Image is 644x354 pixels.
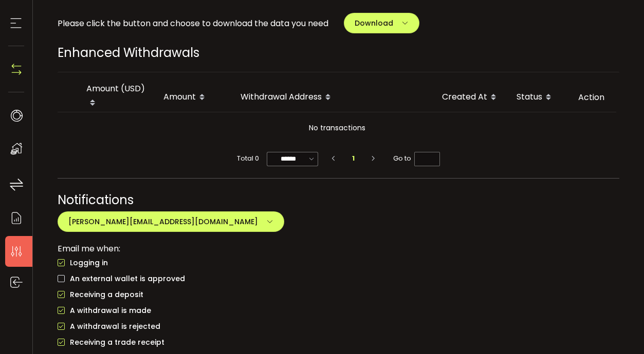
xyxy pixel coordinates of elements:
[58,211,284,232] button: [PERSON_NAME][EMAIL_ADDRESS][DOMAIN_NAME]
[9,62,24,77] img: N4P5cjLOiQAAAABJRU5ErkJggg==
[65,258,108,268] span: Logging in
[593,305,644,354] iframe: Chat Widget
[78,83,155,112] div: Amount (USD)
[65,306,151,316] span: A withdrawal is made
[68,217,258,227] span: [PERSON_NAME][EMAIL_ADDRESS][DOMAIN_NAME]
[65,322,160,331] span: A withdrawal is rejected
[58,242,619,255] div: Email me when:
[355,18,393,28] span: Download
[393,151,440,166] span: Go to
[58,191,619,209] div: Notifications
[58,44,619,62] div: Enhanced Withdrawals
[232,89,434,106] div: Withdrawal Address
[237,151,259,166] span: Total 0
[58,17,328,30] span: Please click the button and choose to download the data you need
[344,151,363,166] li: 1
[155,89,232,106] div: Amount
[570,91,616,103] div: Action
[65,338,164,347] span: Receiving a trade receipt
[434,89,508,106] div: Created At
[508,89,570,106] div: Status
[197,112,477,143] span: No transactions
[65,274,185,284] span: An external wallet is approved
[344,13,419,33] button: Download
[65,290,143,300] span: Receiving a deposit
